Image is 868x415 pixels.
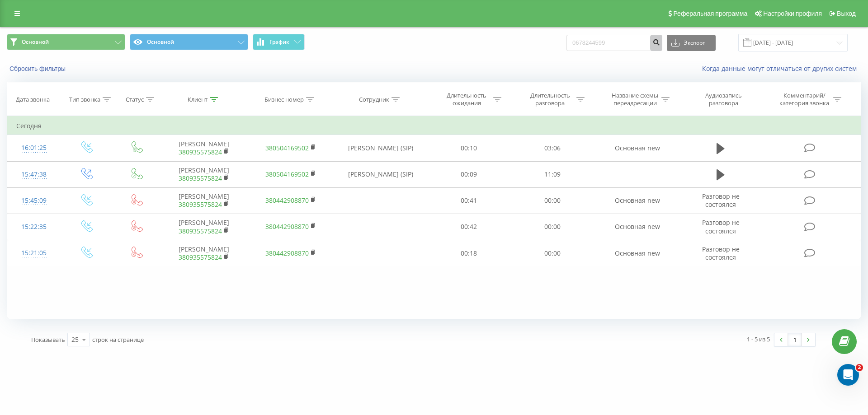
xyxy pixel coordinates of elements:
td: 00:09 [427,161,510,187]
div: Сотрудник [359,96,389,103]
td: 00:42 [427,214,510,240]
td: [PERSON_NAME] (SIP) [334,135,427,161]
td: Основная new [594,240,681,266]
div: Длительность ожидания [443,92,491,107]
td: 00:41 [427,187,510,214]
a: 380504169502 [265,170,309,178]
button: График [253,34,305,50]
td: [PERSON_NAME] [160,187,247,214]
div: 1 - 5 из 5 [747,335,770,344]
a: 380442908870 [265,196,309,205]
span: Реферальная программа [673,10,747,17]
td: 00:00 [510,187,594,214]
span: 2 [856,364,863,371]
div: 25 [71,335,79,344]
button: Основной [7,34,125,50]
a: 380935575824 [179,227,222,235]
a: 380935575824 [179,148,222,156]
td: 11:09 [510,161,594,187]
button: Экспорт [667,35,716,51]
div: Комментарий/категория звонка [778,92,831,107]
span: Настройки профиля [763,10,822,17]
td: Основная new [594,135,681,161]
span: Показывать [31,336,65,344]
div: Тип звонка [69,96,100,103]
td: [PERSON_NAME] (SIP) [334,161,427,187]
a: Когда данные могут отличаться от других систем [702,64,861,73]
a: 1 [788,333,802,346]
div: 15:21:05 [16,244,52,262]
button: Сбросить фильтры [7,65,70,73]
td: [PERSON_NAME] [160,214,247,240]
div: Бизнес номер [264,96,304,103]
a: 380935575824 [179,174,222,182]
a: 380935575824 [179,253,222,261]
div: 15:47:38 [16,166,52,183]
span: Разговор не состоялся [702,218,740,235]
a: 380442908870 [265,249,309,257]
div: 15:22:35 [16,218,52,236]
td: [PERSON_NAME] [160,161,247,187]
a: 380442908870 [265,222,309,231]
div: Статус [126,96,144,103]
input: Поиск по номеру [566,35,662,51]
span: строк на странице [92,336,144,344]
td: 00:10 [427,135,510,161]
div: 15:45:09 [16,192,52,210]
a: 380504169502 [265,144,309,152]
td: 03:06 [510,135,594,161]
div: 16:01:25 [16,139,52,157]
td: 00:18 [427,240,510,266]
td: Основная new [594,187,681,214]
td: Сегодня [7,117,861,135]
iframe: Intercom live chat [837,364,859,386]
td: [PERSON_NAME] [160,135,247,161]
span: Разговор не состоялся [702,192,740,209]
td: 00:00 [510,240,594,266]
td: [PERSON_NAME] [160,240,247,266]
td: Основная new [594,214,681,240]
div: Аудиозапись разговора [694,92,753,107]
span: Выход [837,10,856,17]
span: Разговор не состоялся [702,245,740,261]
button: Основной [130,34,248,50]
span: График [269,39,289,45]
div: Название схемы переадресации [611,92,659,107]
div: Длительность разговора [526,92,574,107]
td: 00:00 [510,214,594,240]
div: Клиент [188,96,208,103]
div: Дата звонка [16,96,50,103]
span: Основной [22,38,49,46]
a: 380935575824 [179,200,222,209]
